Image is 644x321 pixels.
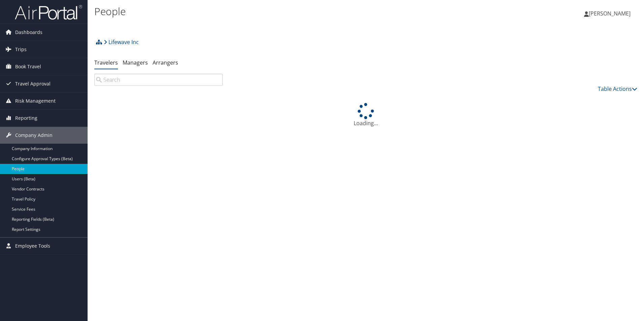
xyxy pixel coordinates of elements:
a: Travelers [94,59,118,66]
a: Arrangers [153,59,178,66]
img: airportal-logo.png [15,4,82,20]
a: Lifewave Inc [104,35,139,49]
span: Company Admin [15,127,53,144]
span: Risk Management [15,93,56,109]
span: [PERSON_NAME] [589,10,631,17]
span: Book Travel [15,58,41,75]
a: Table Actions [598,85,637,93]
span: Reporting [15,110,37,127]
div: Loading... [94,103,637,127]
span: Employee Tools [15,238,50,254]
input: Search [94,74,223,86]
a: [PERSON_NAME] [584,3,637,24]
h1: People [94,4,456,19]
span: Dashboards [15,24,42,41]
span: Travel Approval [15,75,51,92]
a: Managers [123,59,148,66]
span: Trips [15,41,27,58]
